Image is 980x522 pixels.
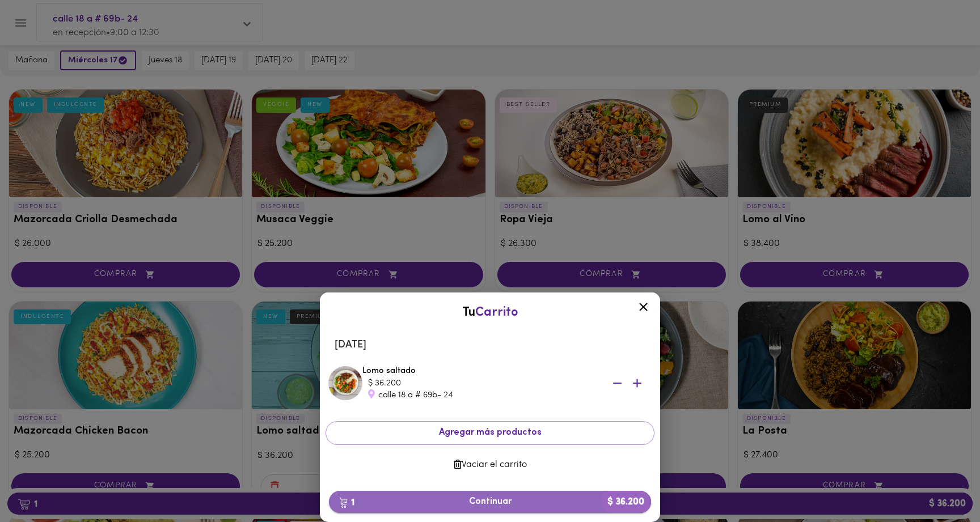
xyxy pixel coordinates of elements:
[329,491,651,513] button: 1Continuar$ 36.200
[914,456,969,511] iframe: Messagebird Livechat Widget
[362,365,652,401] div: Lomo saltado
[332,495,361,510] b: 1
[335,460,645,470] span: Vaciar el carrito
[368,389,595,401] div: calle 18 a # 69b- 24
[339,497,348,508] img: cart.png
[601,491,651,513] b: $ 36.200
[331,304,649,321] div: Tu
[326,332,654,359] li: [DATE]
[475,306,518,319] span: Carrito
[335,427,645,438] span: Agregar más productos
[326,421,654,444] button: Agregar más productos
[328,366,362,400] img: Lomo saltado
[338,496,642,507] span: Continuar
[326,454,654,476] button: Vaciar el carrito
[368,377,595,389] div: $ 36.200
